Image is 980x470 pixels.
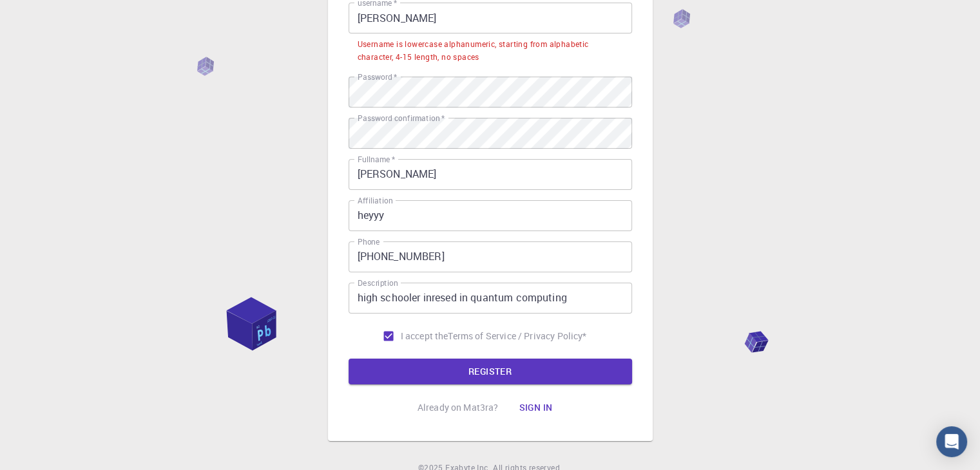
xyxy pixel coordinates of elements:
[418,401,499,414] p: Already on Mat3ra?
[936,426,967,457] div: Open Intercom Messenger
[358,113,445,124] label: Password confirmation
[358,38,623,64] div: Username is lowercase alphanumeric, starting from alphabetic character, 4-15 length, no spaces
[448,330,586,343] p: Terms of Service / Privacy Policy *
[358,195,392,206] label: Affiliation
[508,395,562,420] button: Sign in
[358,154,395,165] label: Fullname
[401,330,448,343] span: I accept the
[358,236,380,247] label: Phone
[358,277,398,288] label: Description
[358,71,397,82] label: Password
[349,359,632,384] button: REGISTER
[448,330,586,343] a: Terms of Service / Privacy Policy*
